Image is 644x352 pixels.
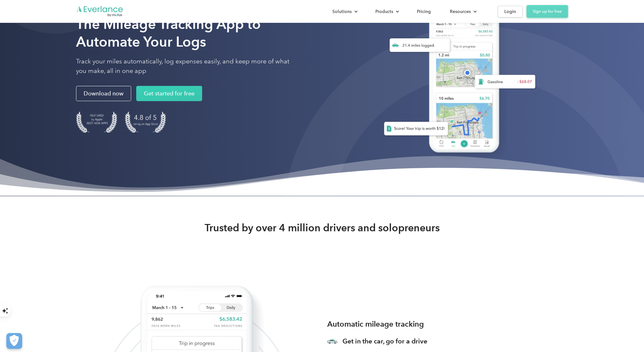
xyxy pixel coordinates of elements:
img: 4.9 out of 5 stars on the app store [125,112,166,133]
div: Solutions [326,6,363,17]
button: Cookies Settings [6,333,22,349]
a: Pricing [411,6,437,17]
a: Login [498,6,523,17]
p: Track your miles automatically, log expenses easily, and keep more of what you make, all in one app [76,57,298,76]
div: Pricing [417,8,431,16]
div: Resources [443,6,482,17]
a: Sign up for free [526,5,568,18]
a: Go to homepage [76,5,124,17]
h3: Get in the car, go for a drive [342,337,568,346]
a: Get started for free [136,86,202,101]
div: Login [504,8,516,16]
h3: Automatic mileage tracking [327,318,424,330]
strong: Trusted by over 4 million drivers and solopreneurs [205,221,440,234]
div: Products [369,6,404,17]
div: Solutions [332,8,352,16]
a: Download now [76,86,131,101]
img: Badge for Featured by Apple Best New Apps [76,112,117,133]
div: Products [375,8,393,16]
div: Resources [450,8,471,16]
